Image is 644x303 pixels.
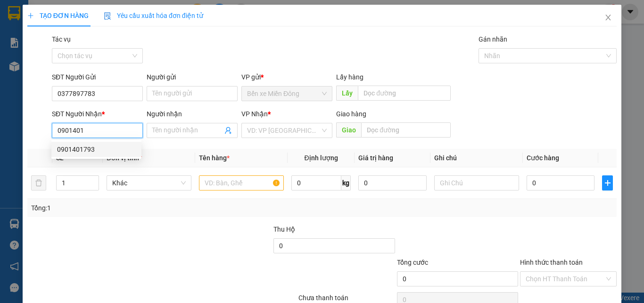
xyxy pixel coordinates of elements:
[241,110,268,118] span: VP Nhận
[336,86,358,101] span: Lấy
[358,86,451,101] input: Dọc đường
[358,154,393,162] span: Giá trị hàng
[341,175,351,190] span: kg
[27,12,34,19] span: plus
[199,154,230,162] span: Tên hàng
[65,52,72,59] span: environment
[104,12,111,20] img: icon
[336,73,363,81] span: Lấy hàng
[479,35,507,43] label: Gán nhãn
[5,5,137,23] li: Quý Thảo
[147,72,238,82] div: Người gửi
[527,154,559,162] span: Cước hàng
[434,175,519,190] input: Ghi Chú
[273,225,295,233] span: Thu Hộ
[595,5,621,31] button: Close
[520,259,583,266] label: Hình thức thanh toán
[57,144,136,155] div: 0901401793
[602,175,613,190] button: plus
[27,12,89,19] span: TẠO ĐƠN HÀNG
[336,122,361,138] span: Giao
[5,40,65,61] li: VP Bến xe Miền Đông
[5,62,63,101] b: Quán nước dãy 8 - D07, BX Miền Đông 292 Đinh Bộ Lĩnh
[336,110,366,118] span: Giao hàng
[604,14,612,21] span: close
[241,72,332,82] div: VP gửi
[603,179,612,187] span: plus
[52,72,143,82] div: SĐT Người Gửi
[65,40,125,51] li: VP VP Đắk Lắk
[358,175,426,190] input: 0
[397,259,428,266] span: Tổng cước
[104,12,203,19] span: Yêu cầu xuất hóa đơn điện tử
[31,203,249,213] div: Tổng: 1
[51,142,141,157] div: 0901401793
[199,175,284,190] input: VD: Bàn, Ghế
[430,149,523,167] th: Ghi chú
[247,87,327,101] span: Bến xe Miền Đông
[31,175,46,190] button: delete
[52,35,71,43] label: Tác vụ
[52,109,143,119] div: SĐT Người Nhận
[224,127,232,134] span: user-add
[112,176,186,190] span: Khác
[361,122,451,138] input: Dọc đường
[147,109,238,119] div: Người nhận
[5,63,11,69] span: environment
[304,154,338,162] span: Định lượng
